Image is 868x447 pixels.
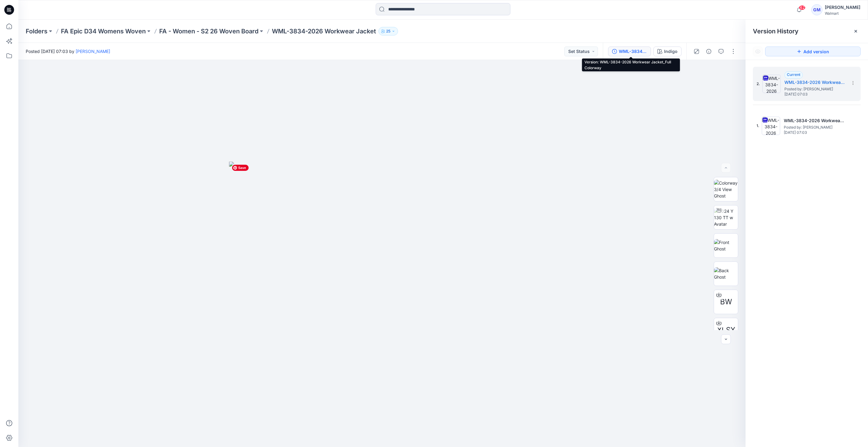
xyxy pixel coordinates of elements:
[714,180,738,199] img: Colorway 3/4 View Ghost
[784,92,846,96] span: [DATE] 07:03
[762,75,781,93] img: WML-3834-2026 Workwear Jacket_Full Colorway
[619,48,647,55] div: WML-3834-2026 Workwear Jacket_Full Colorway
[784,86,846,92] span: Posted by: Gayan Mahawithanalage
[232,165,249,171] span: Save
[720,296,732,307] span: BW
[76,49,110,54] a: [PERSON_NAME]
[704,47,714,56] button: Details
[386,28,390,35] p: 25
[784,79,846,86] h5: WML-3834-2026 Workwear Jacket_Full Colorway
[664,48,678,55] div: Indigo
[653,47,682,56] button: Indigo
[757,81,760,87] span: 2.
[378,27,398,36] button: 25
[765,47,861,56] button: Add version
[61,27,146,36] a: FA Epic D34 Womens Woven
[753,28,798,35] span: Version History
[717,325,735,336] span: XLSX
[159,27,258,36] a: FA - Women - S2 26 Woven Board
[714,267,738,280] img: Back Ghost
[753,47,763,56] button: Show Hidden Versions
[608,47,651,56] button: WML-3834-2026 Workwear Jacket_Full Colorway
[229,162,535,447] img: eyJhbGciOiJIUzI1NiIsImtpZCI6IjAiLCJzbHQiOiJzZXMiLCJ0eXAiOiJKV1QifQ.eyJkYXRhIjp7InR5cGUiOiJzdG9yYW...
[26,27,47,36] a: Folders
[762,117,780,135] img: WML-3834-2026 Workwear Jacket_Soft Silver
[825,4,860,11] div: [PERSON_NAME]
[787,72,800,77] span: Current
[784,130,845,135] span: [DATE] 07:03
[799,5,806,10] span: 62
[26,48,110,54] span: Posted [DATE] 07:03 by
[272,27,376,36] p: WML-3834-2026 Workwear Jacket
[784,117,845,124] h5: WML-3834-2026 Workwear Jacket_Soft Silver
[853,29,858,34] button: Close
[825,11,860,16] div: Walmart
[784,124,845,130] span: Posted by: Gayan Mahawithanalage
[714,208,738,227] img: 2024 Y 130 TT w Avatar
[757,123,759,129] span: 1.
[811,4,822,15] div: GM
[714,239,738,252] img: Front Ghost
